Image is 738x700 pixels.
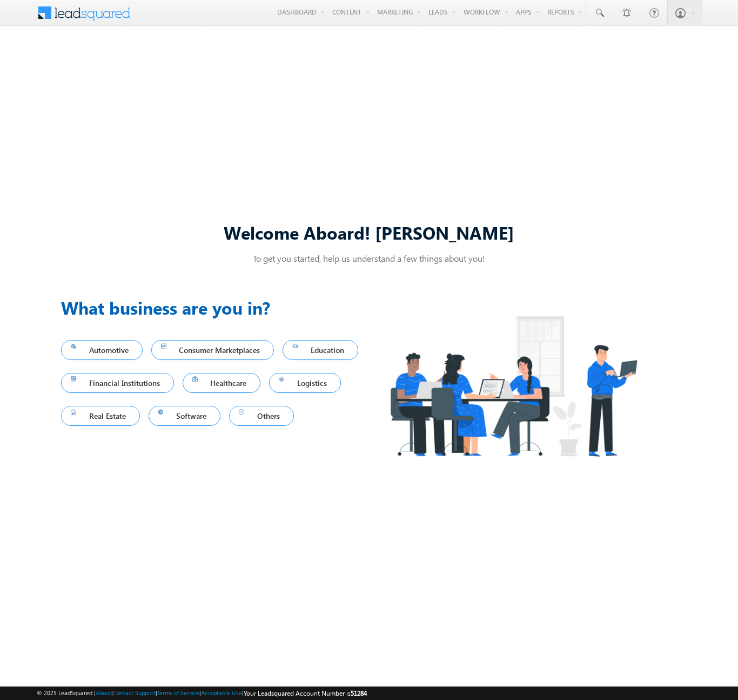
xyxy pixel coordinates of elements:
a: Contact Support [113,689,156,696]
a: Acceptable Use [201,689,242,696]
span: Real Estate [71,409,130,423]
div: Welcome Aboard! [PERSON_NAME] [61,221,677,244]
span: Logistics [279,376,331,390]
span: Financial Institutions [71,376,164,390]
span: © 2025 LeadSquared | | | | | [37,688,367,698]
span: Automotive [71,343,133,357]
span: Software [158,409,211,423]
span: Education [292,343,348,357]
span: Your Leadsquared Account Number is [244,689,367,697]
h3: What business are you in? [61,295,369,321]
a: Terms of Service [157,689,199,696]
img: Industry.png [369,295,658,478]
span: Consumer Marketplaces [161,343,265,357]
span: Healthcare [192,376,251,390]
span: Others [239,409,284,423]
span: 51284 [351,689,367,697]
p: To get you started, help us understand a few things about you! [61,253,677,264]
a: About [96,689,111,696]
